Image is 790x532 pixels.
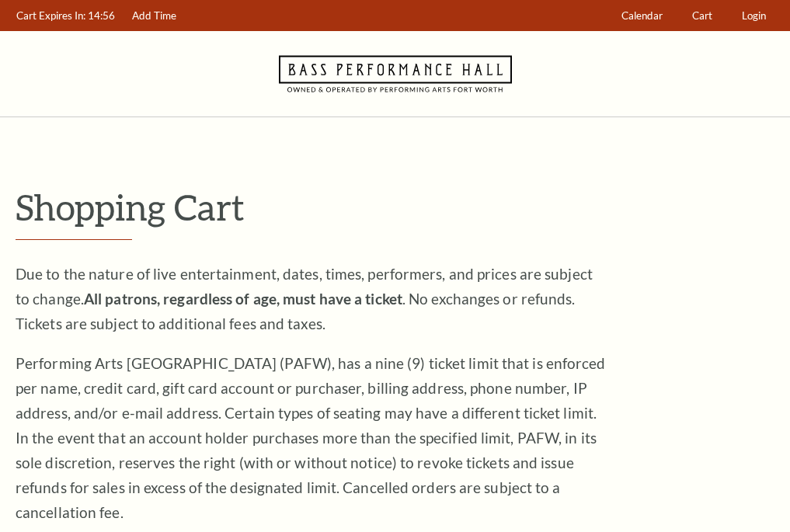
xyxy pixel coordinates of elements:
[125,1,184,31] a: Add Time
[16,9,85,22] span: Cart Expires In:
[742,9,766,22] span: Login
[16,187,774,227] p: Shopping Cart
[88,9,115,22] span: 14:56
[16,265,593,332] span: Due to the nature of live entertainment, dates, times, performers, and prices are subject to chan...
[16,351,606,525] p: Performing Arts [GEOGRAPHIC_DATA] (PAFW), has a nine (9) ticket limit that is enforced per name, ...
[692,9,712,22] span: Cart
[621,9,663,22] span: Calendar
[614,1,670,31] a: Calendar
[685,1,720,31] a: Cart
[84,290,402,308] strong: All patrons, regardless of age, must have a ticket
[735,1,774,31] a: Login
